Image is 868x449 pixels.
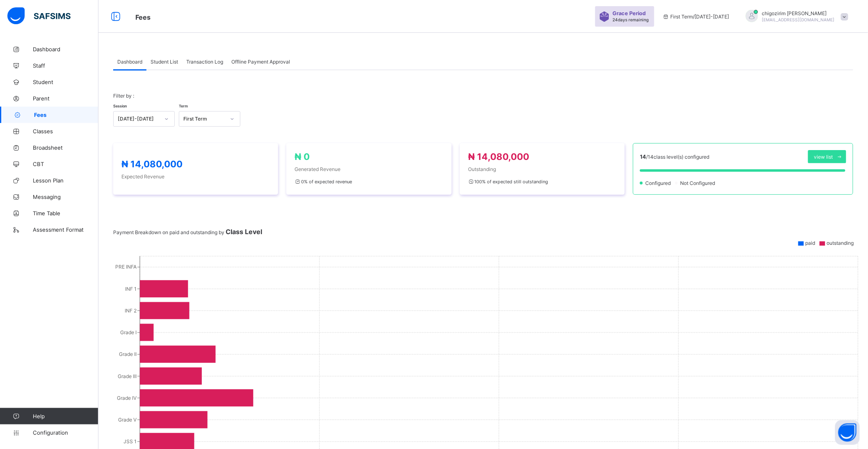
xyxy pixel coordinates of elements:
span: 24 days remaining [613,17,649,22]
div: chigozirimuche-orji [738,10,852,23]
span: Payment Breakdown on paid and outstanding by [113,229,262,235]
span: 100 % of expected still outstanding [468,179,548,185]
span: Dashboard [117,59,142,65]
span: Fees [135,13,151,21]
span: Offline Payment Approval [231,59,290,65]
tspan: PRE INFA [115,264,137,270]
tspan: INF 2 [125,308,137,314]
span: Generated Revenue [295,166,443,172]
span: Broadsheet [33,144,98,151]
span: Outstanding [468,166,617,172]
img: safsims [7,7,71,25]
div: First Term [183,116,225,122]
span: Parent [33,95,98,102]
span: ₦ 14,080,000 [121,159,183,169]
tspan: Grade II [119,351,137,358]
img: sticker-purple.71386a28dfed39d6af7621340158ba97.svg [599,11,610,22]
span: Fees [34,112,98,118]
span: session/term information [662,14,729,20]
span: chigozirim [PERSON_NAME] [762,10,835,16]
tspan: JSS 1 [123,439,137,445]
span: Staff [33,62,98,69]
span: [EMAIL_ADDRESS][DOMAIN_NAME] [762,17,835,22]
span: Lesson Plan [33,177,98,184]
span: Expected Revenue [121,173,270,180]
span: Assessment Format [33,226,98,233]
span: Session [113,104,127,108]
span: Configured [645,180,674,186]
span: Dashboard [33,46,98,52]
div: [DATE]-[DATE] [118,116,160,122]
span: Class Level [226,228,262,236]
tspan: Grade V [118,417,137,423]
tspan: Grade I [120,329,137,335]
span: / 14 class level(s) configured [646,154,709,160]
tspan: Grade III [118,373,137,379]
span: Student List [151,59,178,65]
span: Term [179,104,188,108]
span: ₦ 0 [295,151,310,162]
button: Open asap [835,420,860,445]
span: outstanding [827,240,854,246]
span: Not Configured [680,180,718,186]
span: ₦ 14,080,000 [468,151,529,162]
span: Configuration [33,429,98,436]
span: Student [33,79,98,85]
span: Time Table [33,210,98,217]
span: Messaging [33,194,98,200]
span: Help [33,413,98,419]
span: Classes [33,128,98,134]
tspan: Grade IV [117,395,137,401]
span: view list [814,154,833,160]
span: Filter by : [113,93,134,99]
span: 14 [640,153,646,160]
span: 0 % of expected revenue [295,179,352,185]
span: paid [806,240,815,246]
span: Transaction Log [186,59,223,65]
span: Grace Period [613,10,646,16]
span: CBT [33,161,98,167]
tspan: INF 1 [125,286,137,292]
